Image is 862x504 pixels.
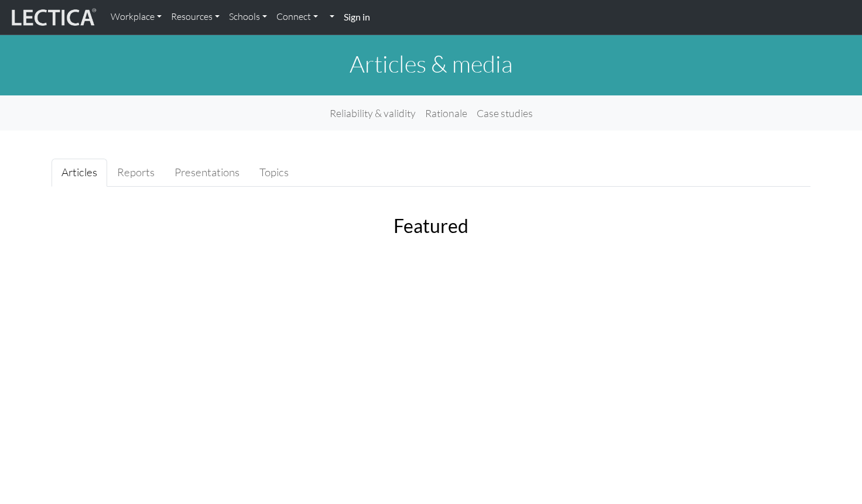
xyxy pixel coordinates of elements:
[272,5,323,29] a: Connect
[420,100,472,126] a: Rationale
[52,159,107,187] a: Articles
[224,5,272,29] a: Schools
[166,5,224,29] a: Resources
[165,159,249,187] a: Presentations
[472,100,538,126] a: Case studies
[9,6,97,29] img: lecticalive
[122,215,740,237] h2: Featured
[52,50,810,78] h1: Articles & media
[107,159,165,187] a: Reports
[249,159,299,187] a: Topics
[106,5,166,29] a: Workplace
[325,100,420,126] a: Reliability & validity
[339,5,375,30] a: Sign in
[344,11,370,22] strong: Sign in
